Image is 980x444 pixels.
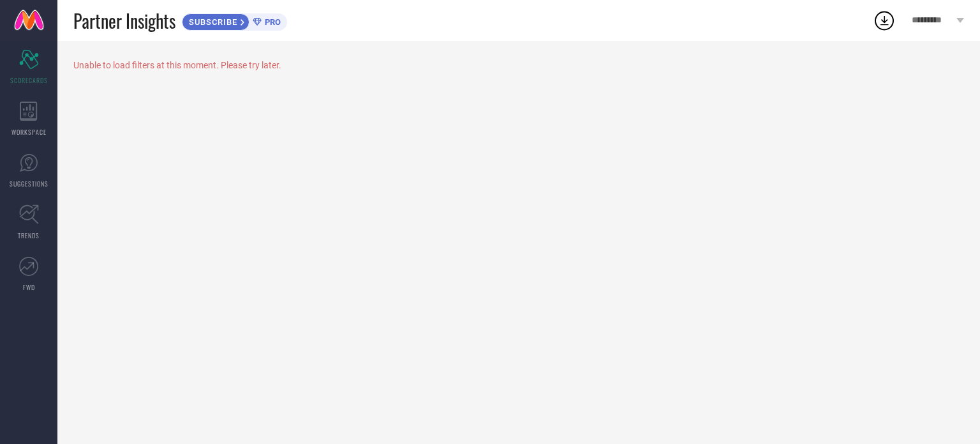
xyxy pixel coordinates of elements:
span: Partner Insights [73,8,175,34]
span: SCORECARDS [10,75,48,85]
a: SUBSCRIBEPRO [182,10,287,31]
span: SUGGESTIONS [10,179,48,188]
span: PRO [262,17,281,27]
div: Unable to load filters at this moment. Please try later. [73,60,964,70]
div: Open download list [873,9,896,32]
span: SUBSCRIBE [182,17,241,27]
span: TRENDS [18,231,40,240]
span: FWD [23,282,35,292]
span: WORKSPACE [11,127,47,137]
